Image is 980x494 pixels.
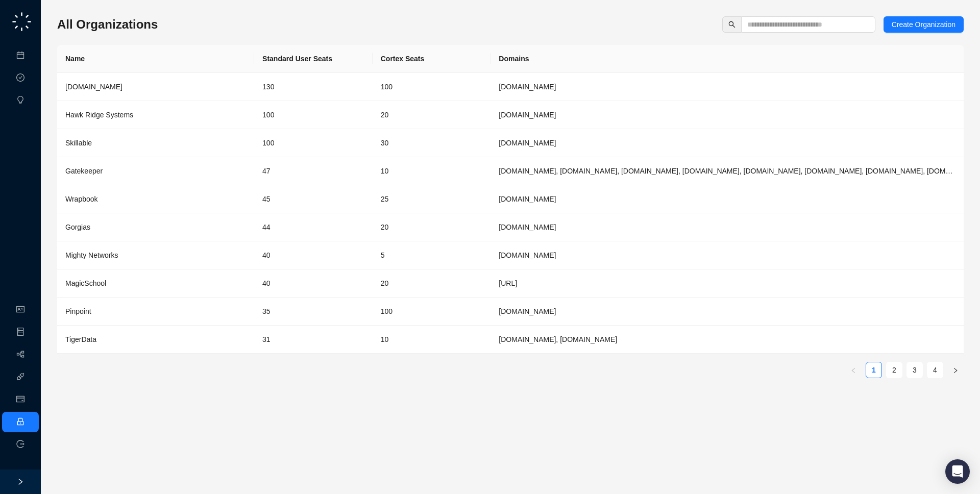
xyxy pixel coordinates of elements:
[491,101,964,129] td: hawkridgesys.com
[884,16,964,33] button: Create Organization
[254,73,373,101] td: 130
[728,21,736,28] span: search
[254,45,373,73] th: Standard User Seats
[65,251,118,259] span: Mighty Networks
[10,10,33,33] img: logo-small-C4UdH2pc.png
[850,367,856,374] span: left
[65,279,106,287] span: MagicSchool
[845,362,862,378] button: left
[16,440,24,448] span: logout
[491,213,964,241] td: gorgias.com
[491,45,964,73] th: Domains
[57,45,254,73] th: Name
[906,362,923,378] li: 3
[373,185,491,213] td: 25
[491,73,964,101] td: synthesia.io
[945,459,970,484] div: Open Intercom Messenger
[373,213,491,241] td: 20
[952,367,959,374] span: right
[907,362,922,378] a: 3
[65,139,92,147] span: Skillable
[373,326,491,354] td: 10
[927,362,943,378] a: 4
[65,83,122,91] span: [DOMAIN_NAME]
[65,307,91,315] span: Pinpoint
[254,129,373,157] td: 100
[491,157,964,185] td: gatekeeperhq.com, gatekeeperhq.io, gatekeeper.io, gatekeepervclm.com, gatekeeperhq.co, trygatekee...
[947,362,964,378] li: Next Page
[491,326,964,354] td: timescale.com, tigerdata.com
[887,362,902,378] a: 2
[254,298,373,326] td: 35
[17,478,24,485] span: right
[254,269,373,298] td: 40
[254,185,373,213] td: 45
[491,298,964,326] td: pinpointhq.com
[927,362,943,378] li: 4
[373,269,491,298] td: 20
[373,157,491,185] td: 10
[373,241,491,269] td: 5
[373,129,491,157] td: 30
[254,101,373,129] td: 100
[57,16,158,33] h3: All Organizations
[866,362,881,378] a: 1
[491,269,964,298] td: magicschool.ai
[65,335,96,343] span: TigerData
[65,195,98,203] span: Wrapbook
[491,185,964,213] td: wrapbook.com
[947,362,964,378] button: right
[886,362,902,378] li: 2
[254,326,373,354] td: 31
[845,362,862,378] li: Previous Page
[373,101,491,129] td: 20
[373,45,491,73] th: Cortex Seats
[491,129,964,157] td: skillable.com
[866,362,882,378] li: 1
[254,157,373,185] td: 47
[65,223,90,231] span: Gorgias
[373,298,491,326] td: 100
[254,213,373,241] td: 44
[373,73,491,101] td: 100
[65,167,103,175] span: Gatekeeper
[892,19,955,30] span: Create Organization
[254,241,373,269] td: 40
[491,241,964,269] td: mightynetworks.com
[65,111,133,119] span: Hawk Ridge Systems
